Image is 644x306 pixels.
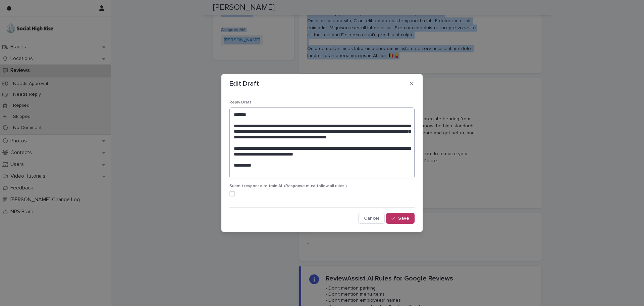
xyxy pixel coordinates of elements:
span: Cancel [364,216,379,221]
button: Cancel [358,213,385,224]
span: Reply Draft [229,100,251,104]
span: Submit response to train AI. (Response must follow all rules.) [229,184,347,188]
p: Edit Draft [229,80,259,88]
button: Save [386,213,415,224]
span: Save [398,216,409,221]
